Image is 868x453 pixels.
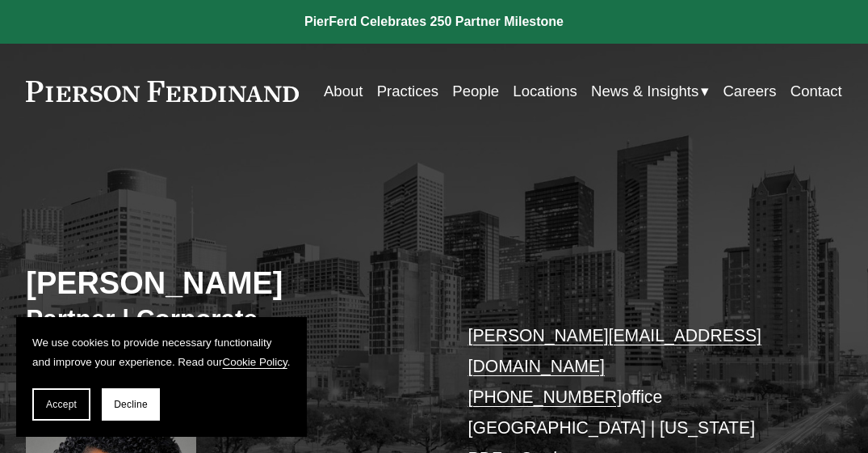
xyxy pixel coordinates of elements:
[223,356,287,368] a: Cookie Policy
[591,78,698,104] span: News & Insights
[468,326,761,375] a: [PERSON_NAME][EMAIL_ADDRESS][DOMAIN_NAME]
[114,399,148,410] span: Decline
[723,76,776,106] a: Careers
[324,76,363,106] a: About
[46,399,77,410] span: Accept
[32,333,291,372] p: We use cookies to provide necessary functionality and improve your experience. Read our .
[591,76,709,106] a: folder dropdown
[102,388,160,421] button: Decline
[32,388,90,421] button: Accept
[468,387,622,406] a: [PHONE_NUMBER]
[16,317,307,437] section: Cookie banner
[26,304,434,336] h3: Partner | Corporate
[452,76,499,106] a: People
[513,76,577,106] a: Locations
[377,76,438,106] a: Practices
[790,76,842,106] a: Contact
[26,265,434,303] h2: [PERSON_NAME]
